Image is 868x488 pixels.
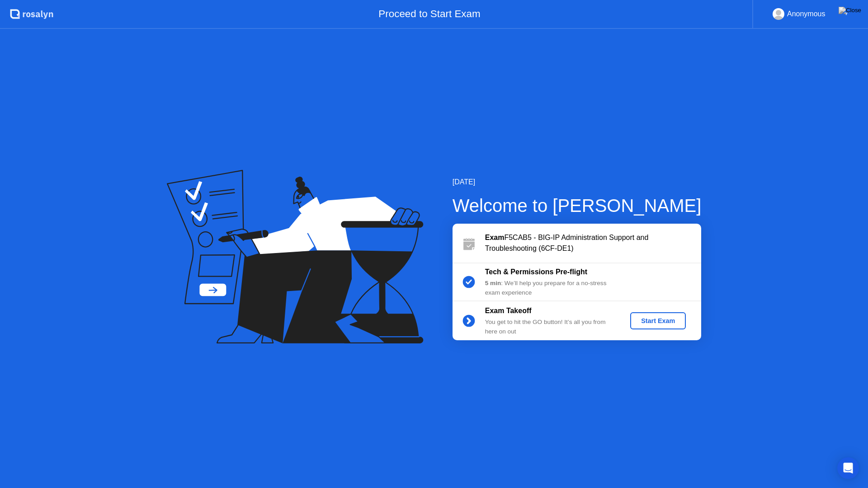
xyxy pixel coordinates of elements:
div: Open Intercom Messenger [837,457,859,479]
div: Start Exam [634,317,682,324]
div: F5CAB5 - BIG-IP Administration Support and Troubleshooting (6CF-DE1) [485,232,701,254]
b: Exam [485,234,505,241]
b: Exam Takeoff [485,307,532,314]
div: Welcome to [PERSON_NAME] [453,192,702,219]
div: You get to hit the GO button! It’s all you from here on out [485,318,615,336]
b: 5 min [485,280,501,286]
button: Start Exam [630,312,686,329]
div: : We’ll help you prepare for a no-stress exam experience [485,279,615,297]
b: Tech & Permissions Pre-flight [485,268,587,276]
img: Close [839,7,861,14]
div: [DATE] [453,177,702,188]
div: Anonymous [787,8,826,20]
